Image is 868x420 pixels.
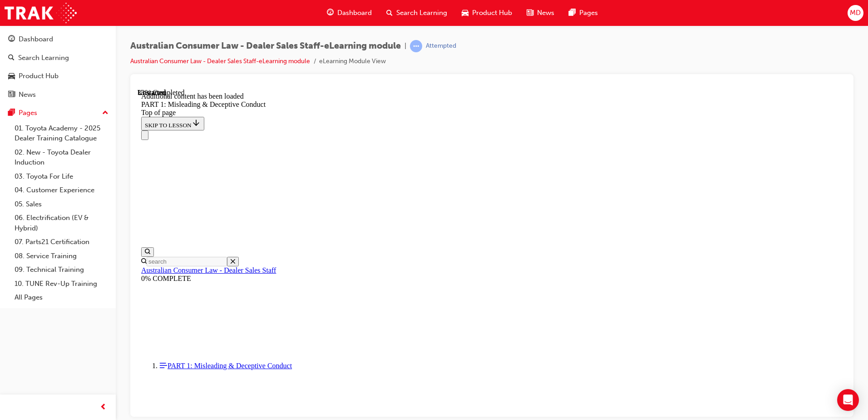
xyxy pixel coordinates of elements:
[11,183,112,197] a: 04. Customer Experience
[11,121,112,145] a: 01. Toyota Academy - 2025 Dealer Training Catalogue
[579,8,598,18] span: Pages
[5,3,77,23] img: Trak
[850,8,861,18] span: MD
[4,31,112,48] a: Dashboard
[837,389,859,411] div: Open Intercom Messenger
[4,68,112,85] a: Product Hub
[8,109,15,117] span: pages-icon
[4,50,112,66] a: Search Learning
[396,8,447,18] span: Search Learning
[848,5,863,21] button: MD
[8,54,15,62] span: search-icon
[4,178,138,185] a: Australian Consumer Law - Dealer Sales Staff
[426,42,456,50] div: Attempted
[7,33,63,40] span: SKIP TO LESSON
[337,8,372,18] span: Dashboard
[11,263,112,277] a: 09. Technical Training
[4,4,705,12] div: Additional content has been loaded
[404,41,406,51] span: |
[8,72,15,80] span: car-icon
[537,8,554,18] span: News
[4,86,112,103] a: News
[4,12,705,20] div: PART 1: Misleading & Deceptive Conduct
[11,211,112,235] a: 06. Electrification (EV & Hybrid)
[11,277,112,291] a: 10. TUNE Rev-Up Training
[19,71,59,81] div: Product Hub
[19,108,37,118] div: Pages
[11,145,112,170] a: 02. New - Toyota Dealer Induction
[4,29,112,105] button: DashboardSearch LearningProduct HubNews
[130,41,401,51] span: Australian Consumer Law - Dealer Sales Staff-eLearning module
[4,105,112,121] button: Pages
[527,7,533,19] span: news-icon
[11,290,112,305] a: All Pages
[327,7,334,19] span: guage-icon
[410,40,422,52] span: learningRecordVerb_ATTEMPT-icon
[562,4,605,22] a: pages-iconPages
[11,235,112,249] a: 07. Parts21 Certification
[454,4,519,22] a: car-iconProduct Hub
[8,91,15,99] span: news-icon
[130,57,310,65] a: Australian Consumer Law - Dealer Sales Staff-eLearning module
[386,7,393,19] span: search-icon
[379,4,454,22] a: search-iconSearch Learning
[4,159,16,168] button: Open search menu
[11,170,112,184] a: 03. Toyota For Life
[11,249,112,263] a: 08. Service Training
[519,4,562,22] a: news-iconNews
[4,42,11,51] button: Close navigation menu
[462,7,469,19] span: car-icon
[18,53,69,63] div: Search Learning
[102,107,108,119] span: up-icon
[320,4,379,22] a: guage-iconDashboard
[89,168,101,178] button: Close search menu
[472,8,512,18] span: Product Hub
[4,28,67,42] button: SKIP TO LESSON
[4,186,705,194] div: 0% COMPLETE
[19,34,53,45] div: Dashboard
[19,90,36,100] div: News
[569,7,576,19] span: pages-icon
[11,197,112,211] a: 05. Sales
[4,20,705,28] div: Top of page
[100,402,107,413] span: prev-icon
[9,168,89,178] input: Search
[8,35,15,44] span: guage-icon
[319,56,386,67] li: eLearning Module View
